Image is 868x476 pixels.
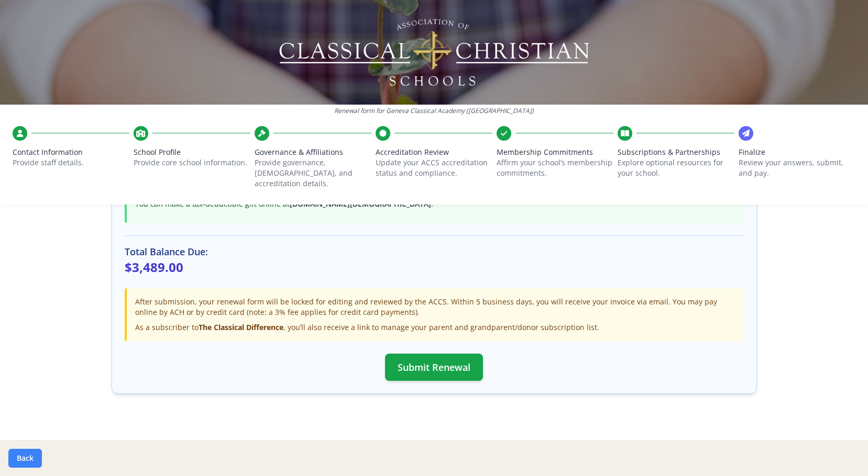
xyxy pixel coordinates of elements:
p: Review your answers, submit, and pay. [739,157,855,178]
span: School Profile [134,147,250,157]
button: Back [8,449,42,468]
span: Governance & Affiliations [255,147,371,157]
button: Submit Renewal [385,354,483,381]
img: Logo [277,16,591,89]
span: Subscriptions & Partnerships [618,147,734,157]
div: As a subscriber to , you’ll also receive a link to manage your parent and grandparent/donor subsc... [135,322,735,333]
p: Affirm your school’s membership commitments. [497,157,613,178]
p: After submission, your renewal form will be locked for editing and reviewed by the ACCS. Within 5... [135,297,735,318]
p: Provide staff details. [13,157,129,168]
span: Accreditation Review [376,147,492,157]
h3: Total Balance Due: [125,244,744,259]
strong: The Classical Difference [199,322,283,332]
span: Finalize [739,147,855,157]
span: Membership Commitments [497,147,613,157]
p: Provide core school information. [134,157,250,168]
p: Explore optional resources for your school. [618,157,734,178]
p: Update your ACCS accreditation status and compliance. [376,157,492,178]
p: Provide governance, [DEMOGRAPHIC_DATA], and accreditation details. [255,157,371,189]
span: Contact Information [13,147,129,157]
p: $3,489.00 [125,259,744,276]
